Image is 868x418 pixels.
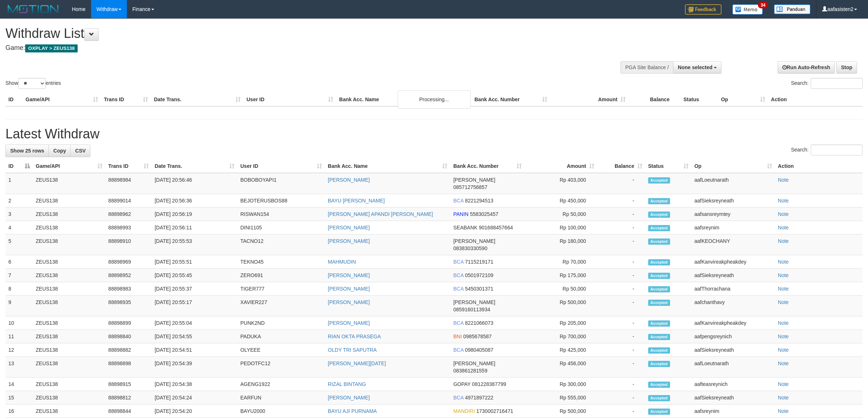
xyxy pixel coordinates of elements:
td: - [597,282,645,296]
th: Amount: activate to sort column ascending [525,159,597,173]
td: Rp 555,000 [525,391,597,405]
td: Rp 500,000 [525,296,597,316]
span: Copy 081228387799 to clipboard [472,381,506,387]
th: Bank Acc. Name [336,93,471,106]
th: Trans ID [101,93,151,106]
td: ZEUS138 [33,378,105,391]
th: Op: activate to sort column ascending [692,159,775,173]
th: Bank Acc. Number: activate to sort column ascending [450,159,524,173]
td: PADUKA [237,330,325,343]
span: Accepted [648,409,670,415]
span: Accepted [648,300,670,306]
td: Rp 50,000 [525,282,597,296]
th: Trans ID: activate to sort column ascending [105,159,152,173]
td: [DATE] 20:54:24 [152,391,237,405]
td: 10 [5,316,33,330]
td: 88898993 [105,221,152,234]
span: PANIN [453,211,468,217]
td: 88898935 [105,296,152,316]
a: [PERSON_NAME] [328,299,370,305]
td: Rp 205,000 [525,316,597,330]
td: aafKanvireakpheakdey [692,255,775,269]
span: Accepted [648,238,670,245]
td: OLYEEE [237,343,325,357]
td: 1 [5,173,33,194]
td: - [597,378,645,391]
span: Copy 0980405087 to clipboard [465,347,493,353]
a: [PERSON_NAME] [328,225,370,230]
td: 88899014 [105,194,152,208]
td: - [597,343,645,357]
td: 9 [5,296,33,316]
td: [DATE] 20:55:37 [152,282,237,296]
a: Note [778,360,789,366]
td: PUNK2ND [237,316,325,330]
th: ID: activate to sort column descending [5,159,33,173]
th: Op [718,93,768,106]
td: Rp 50,000 [525,208,597,221]
td: [DATE] 20:54:55 [152,330,237,343]
th: User ID: activate to sort column ascending [237,159,325,173]
span: BCA [453,347,463,353]
td: Rp 100,000 [525,221,597,234]
input: Search: [811,78,863,89]
a: Note [778,238,789,244]
td: [DATE] 20:56:46 [152,173,237,194]
div: Processing... [398,90,471,109]
td: [DATE] 20:55:53 [152,234,237,255]
span: Copy 085712756857 to clipboard [453,184,487,190]
td: PEDOTFC12 [237,357,325,378]
td: Rp 70,000 [525,255,597,269]
td: - [597,269,645,282]
span: Copy 083830330590 to clipboard [453,245,487,251]
img: Button%20Memo.svg [732,4,763,15]
td: RISWAN154 [237,208,325,221]
td: Rp 450,000 [525,194,597,208]
a: [PERSON_NAME] [328,177,370,183]
span: Copy 8221294513 to clipboard [465,198,493,204]
span: BNI [453,334,462,339]
div: PGA Site Balance / [620,61,673,74]
td: ZEUS138 [33,173,105,194]
td: - [597,330,645,343]
td: - [597,221,645,234]
img: Feedback.jpg [685,4,721,15]
input: Search: [811,145,863,155]
td: BEJOTERUSBOS88 [237,194,325,208]
th: Action [768,93,863,106]
td: 88898844 [105,405,152,418]
td: 13 [5,357,33,378]
th: Status [681,93,718,106]
span: CSV [75,148,86,154]
td: ZEUS138 [33,269,105,282]
a: Note [778,299,789,305]
td: [DATE] 20:54:51 [152,343,237,357]
td: [DATE] 20:56:11 [152,221,237,234]
th: Date Trans. [151,93,244,106]
td: - [597,234,645,255]
td: 7 [5,269,33,282]
a: BAYU [PERSON_NAME] [328,198,385,204]
span: Accepted [648,395,670,401]
td: TIGER777 [237,282,325,296]
th: Amount [550,93,628,106]
span: Copy 901688457664 to clipboard [479,225,513,230]
td: Rp 180,000 [525,234,597,255]
td: [DATE] 20:56:36 [152,194,237,208]
span: Accepted [648,382,670,388]
td: Rp 700,000 [525,330,597,343]
td: ZEUS138 [33,282,105,296]
span: [PERSON_NAME] [453,360,495,366]
label: Search: [791,78,863,89]
span: BCA [453,286,463,292]
td: 4 [5,221,33,234]
span: Copy 4971897222 to clipboard [465,395,493,401]
td: 88898882 [105,343,152,357]
span: Copy 5450301371 to clipboard [465,286,493,292]
td: [DATE] 20:55:17 [152,296,237,316]
a: Note [778,334,789,339]
span: Accepted [648,212,670,218]
td: 88898898 [105,357,152,378]
th: User ID [244,93,336,106]
span: 34 [758,2,768,8]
